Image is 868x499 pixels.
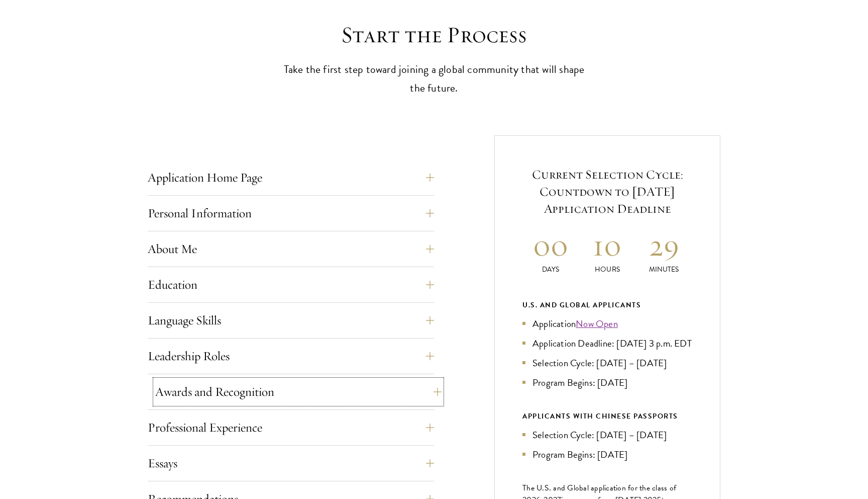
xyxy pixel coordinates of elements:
button: Application Home Page [148,165,434,190]
p: Take the first step toward joining a global community that will shape the future. [278,60,590,98]
p: Minutes [635,264,692,275]
h2: 10 [579,226,636,264]
p: Days [522,264,579,275]
button: About Me [148,237,434,261]
div: U.S. and Global Applicants [522,299,692,311]
li: Application Deadline: [DATE] 3 p.m. EDT [522,336,692,351]
button: Professional Experience [148,415,434,440]
li: Selection Cycle: [DATE] – [DATE] [522,428,692,442]
button: Leadership Roles [148,344,434,368]
p: Hours [579,264,636,275]
a: Now Open [576,316,618,331]
div: APPLICANTS WITH CHINESE PASSPORTS [522,410,692,423]
h5: Current Selection Cycle: Countdown to [DATE] Application Deadline [522,166,692,217]
button: Education [148,273,434,297]
h2: 00 [522,226,579,264]
button: Personal Information [148,201,434,225]
h2: Start the Process [278,21,590,49]
li: Selection Cycle: [DATE] – [DATE] [522,356,692,370]
li: Application [522,316,692,331]
button: Awards and Recognition [155,380,442,404]
h2: 29 [635,226,692,264]
button: Language Skills [148,308,434,332]
button: Essays [148,451,434,475]
li: Program Begins: [DATE] [522,447,692,462]
li: Program Begins: [DATE] [522,375,692,390]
